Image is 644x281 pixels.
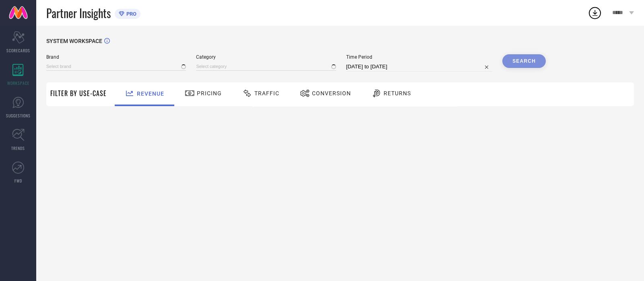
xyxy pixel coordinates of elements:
[137,90,164,97] span: Revenue
[6,113,31,119] span: SUGGESTIONS
[346,62,492,72] input: Select time period
[196,54,336,60] span: Category
[254,90,279,96] span: Traffic
[46,62,186,71] input: Select brand
[124,11,136,17] span: PRO
[46,5,111,21] span: Partner Insights
[312,90,351,96] span: Conversion
[14,178,22,184] span: FWD
[346,54,492,60] span: Time Period
[196,62,336,71] input: Select category
[384,90,411,96] span: Returns
[588,6,602,20] div: Open download list
[6,47,30,53] span: SCORECARDS
[7,80,29,86] span: WORKSPACE
[46,38,102,44] span: SYSTEM WORKSPACE
[11,145,25,151] span: TRENDS
[197,90,222,96] span: Pricing
[46,54,186,60] span: Brand
[50,88,107,98] span: Filter By Use-Case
